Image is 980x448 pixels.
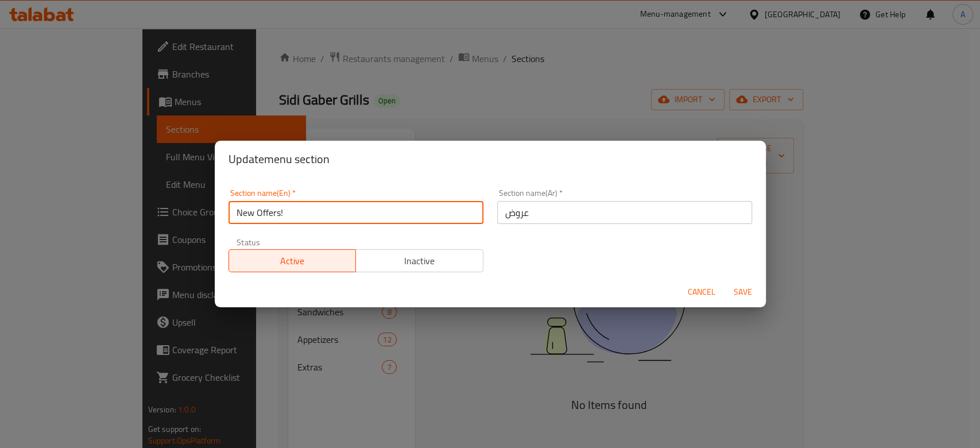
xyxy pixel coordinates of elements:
[688,285,715,299] span: Cancel
[228,150,752,168] h2: Update menu section
[234,253,352,269] span: Active
[497,201,752,224] input: Please enter section name(ar)
[729,285,757,299] span: Save
[683,281,720,303] button: Cancel
[228,249,357,272] button: Active
[228,201,483,224] input: Please enter section name(en)
[725,281,761,303] button: Save
[361,253,479,269] span: Inactive
[355,249,483,272] button: Inactive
